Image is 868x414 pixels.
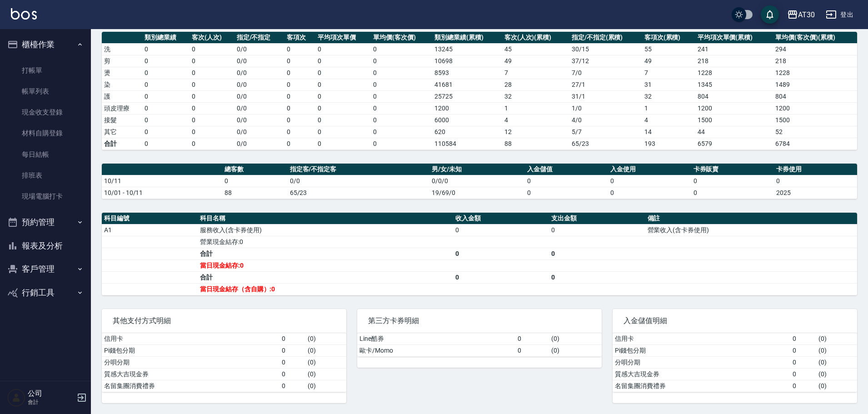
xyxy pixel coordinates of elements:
[142,67,190,79] td: 0
[608,187,691,199] td: 0
[691,175,774,187] td: 0
[613,380,790,392] td: 名留集團消費禮券
[190,67,234,79] td: 0
[790,368,817,380] td: 0
[102,187,222,199] td: 10/01 - 10/11
[102,333,279,345] td: 信用卡
[371,67,432,79] td: 0
[642,79,695,90] td: 31
[613,333,790,345] td: 信用卡
[549,333,602,345] td: ( 0 )
[190,102,234,114] td: 0
[371,32,432,44] th: 單均價(客次價)
[305,380,346,392] td: ( 0 )
[305,368,346,380] td: ( 0 )
[816,356,857,368] td: ( 0 )
[368,316,591,325] span: 第三方卡券明細
[773,43,857,55] td: 294
[315,79,371,90] td: 0
[371,90,432,102] td: 0
[305,344,346,356] td: ( 0 )
[28,389,74,398] h5: 公司
[790,356,817,368] td: 0
[4,81,87,102] a: 帳單列表
[371,43,432,55] td: 0
[234,126,285,138] td: 0 / 0
[453,213,549,224] th: 收入金額
[142,43,190,55] td: 0
[288,175,430,187] td: 0/0
[7,389,25,407] img: Person
[198,236,453,248] td: 營業現金結存:0
[190,43,234,55] td: 0
[284,43,315,55] td: 0
[773,67,857,79] td: 1228
[569,67,642,79] td: 7 / 0
[774,187,857,199] td: 2025
[642,55,695,67] td: 49
[432,138,502,150] td: 110584
[234,90,285,102] td: 0 / 0
[284,126,315,138] td: 0
[234,138,285,150] td: 0/0
[432,102,502,114] td: 1200
[142,79,190,90] td: 0
[549,344,602,356] td: ( 0 )
[645,213,858,224] th: 備註
[315,126,371,138] td: 0
[284,102,315,114] td: 0
[315,114,371,126] td: 0
[222,187,288,199] td: 88
[549,213,645,224] th: 支出金額
[357,333,515,345] td: Line酷券
[315,67,371,79] td: 0
[4,186,87,207] a: 現場電腦打卡
[190,126,234,138] td: 0
[549,224,645,236] td: 0
[432,67,502,79] td: 8593
[102,67,142,79] td: 燙
[773,126,857,138] td: 52
[190,90,234,102] td: 0
[502,55,569,67] td: 49
[453,248,549,259] td: 0
[102,114,142,126] td: 接髮
[569,114,642,126] td: 4 / 0
[642,67,695,79] td: 7
[429,175,525,187] td: 0/0/0
[102,213,857,295] table: a dense table
[190,32,234,44] th: 客次(人次)
[198,248,453,259] td: 合計
[502,43,569,55] td: 45
[279,356,306,368] td: 0
[315,138,371,150] td: 0
[798,9,815,20] div: AT30
[284,67,315,79] td: 0
[102,126,142,138] td: 其它
[773,102,857,114] td: 1200
[569,79,642,90] td: 27 / 1
[549,271,645,283] td: 0
[142,114,190,126] td: 0
[695,90,773,102] td: 804
[642,90,695,102] td: 32
[113,316,335,325] span: 其他支付方式明細
[279,333,306,345] td: 0
[773,79,857,90] td: 1489
[695,43,773,55] td: 241
[371,102,432,114] td: 0
[222,164,288,175] th: 總客數
[569,43,642,55] td: 30 / 15
[102,344,279,356] td: Pi錢包分期
[642,114,695,126] td: 4
[773,138,857,150] td: 6784
[234,114,285,126] td: 0 / 0
[102,333,346,392] table: a dense table
[288,187,430,199] td: 65/23
[613,344,790,356] td: Pi錢包分期
[279,380,306,392] td: 0
[198,224,453,236] td: 服務收入(含卡券使用)
[816,380,857,392] td: ( 0 )
[315,55,371,67] td: 0
[284,138,315,150] td: 0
